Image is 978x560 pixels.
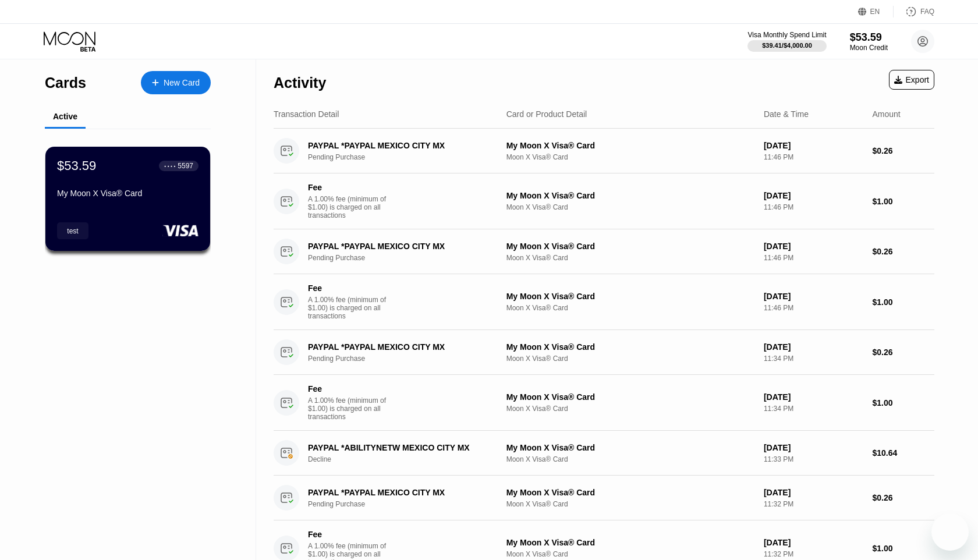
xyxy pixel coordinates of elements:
[274,330,934,375] div: PAYPAL *PAYPAL MEXICO CITY MXPending PurchaseMy Moon X Visa® CardMoon X Visa® Card[DATE]11:34 PM$...
[764,203,863,211] div: 11:46 PM
[45,75,86,91] div: Cards
[274,173,934,229] div: FeeA 1.00% fee (minimum of $1.00) is charged on all transactionsMy Moon X Visa® CardMoon X Visa® ...
[764,538,863,547] div: [DATE]
[747,31,826,39] div: Visa Monthly Spend Limit
[141,71,211,94] div: New Card
[67,227,78,235] div: test
[872,197,934,206] div: $1.00
[764,254,863,262] div: 11:46 PM
[764,488,863,497] div: [DATE]
[764,109,809,119] div: Date & Time
[889,70,934,90] div: Export
[308,254,509,262] div: Pending Purchase
[274,129,934,173] div: PAYPAL *PAYPAL MEXICO CITY MXPending PurchaseMy Moon X Visa® CardMoon X Visa® Card[DATE]11:46 PM$...
[894,6,934,17] div: FAQ
[308,195,395,219] div: A 1.00% fee (minimum of $1.00) is charged on all transactions
[53,112,77,121] div: Active
[920,8,934,16] div: FAQ
[872,297,934,307] div: $1.00
[764,191,863,200] div: [DATE]
[57,189,199,198] div: My Moon X Visa® Card
[764,392,863,402] div: [DATE]
[308,141,495,150] div: PAYPAL *PAYPAL MEXICO CITY MX
[308,296,395,320] div: A 1.00% fee (minimum of $1.00) is charged on all transactions
[764,292,863,301] div: [DATE]
[762,42,812,49] div: $39.41 / $4,000.00
[894,75,929,84] div: Export
[506,242,754,251] div: My Moon X Visa® Card
[872,493,934,502] div: $0.26
[308,396,395,421] div: A 1.00% fee (minimum of $1.00) is charged on all transactions
[870,8,880,16] div: EN
[850,44,888,52] div: Moon Credit
[506,304,754,312] div: Moon X Visa® Card
[506,538,754,547] div: My Moon X Visa® Card
[764,443,863,452] div: [DATE]
[506,153,754,161] div: Moon X Visa® Card
[164,78,200,88] div: New Card
[764,304,863,312] div: 11:46 PM
[308,500,509,508] div: Pending Purchase
[931,513,969,551] iframe: Bouton de lancement de la fenêtre de messagerie, 1 message non lu
[274,109,339,119] div: Transaction Detail
[506,203,754,211] div: Moon X Visa® Card
[764,455,863,463] div: 11:33 PM
[872,109,900,119] div: Amount
[274,375,934,431] div: FeeA 1.00% fee (minimum of $1.00) is charged on all transactionsMy Moon X Visa® CardMoon X Visa® ...
[308,153,509,161] div: Pending Purchase
[164,164,176,168] div: ● ● ● ●
[872,448,934,458] div: $10.64
[747,31,826,52] div: Visa Monthly Spend Limit$39.41/$4,000.00
[872,247,934,256] div: $0.26
[308,355,509,363] div: Pending Purchase
[274,431,934,476] div: PAYPAL *ABILITYNETW MEXICO CITY MXDeclineMy Moon X Visa® CardMoon X Visa® Card[DATE]11:33 PM$10.64
[764,550,863,558] div: 11:32 PM
[506,254,754,262] div: Moon X Visa® Card
[872,544,934,553] div: $1.00
[872,146,934,155] div: $0.26
[308,242,495,251] div: PAYPAL *PAYPAL MEXICO CITY MX
[872,398,934,407] div: $1.00
[506,455,754,463] div: Moon X Visa® Card
[850,31,888,44] div: $53.59
[308,488,495,497] div: PAYPAL *PAYPAL MEXICO CITY MX
[764,153,863,161] div: 11:46 PM
[57,222,88,239] div: test
[308,384,389,394] div: Fee
[308,443,495,452] div: PAYPAL *ABILITYNETW MEXICO CITY MX
[178,162,193,170] div: 5597
[308,455,509,463] div: Decline
[506,488,754,497] div: My Moon X Visa® Card
[506,392,754,402] div: My Moon X Visa® Card
[274,75,326,91] div: Activity
[308,183,389,192] div: Fee
[274,476,934,520] div: PAYPAL *PAYPAL MEXICO CITY MXPending PurchaseMy Moon X Visa® CardMoon X Visa® Card[DATE]11:32 PM$...
[764,355,863,363] div: 11:34 PM
[764,141,863,150] div: [DATE]
[506,500,754,508] div: Moon X Visa® Card
[764,500,863,508] div: 11:32 PM
[274,229,934,274] div: PAYPAL *PAYPAL MEXICO CITY MXPending PurchaseMy Moon X Visa® CardMoon X Visa® Card[DATE]11:46 PM$...
[274,274,934,330] div: FeeA 1.00% fee (minimum of $1.00) is charged on all transactionsMy Moon X Visa® CardMoon X Visa® ...
[506,355,754,363] div: Moon X Visa® Card
[858,6,894,17] div: EN
[506,109,587,119] div: Card or Product Detail
[872,348,934,357] div: $0.26
[308,530,389,539] div: Fee
[506,550,754,558] div: Moon X Visa® Card
[506,405,754,413] div: Moon X Visa® Card
[308,342,495,352] div: PAYPAL *PAYPAL MEXICO CITY MX
[948,511,971,523] iframe: Nombre de messages non lus
[764,242,863,251] div: [DATE]
[506,443,754,452] div: My Moon X Visa® Card
[506,191,754,200] div: My Moon X Visa® Card
[57,158,96,173] div: $53.59
[45,147,210,251] div: $53.59● ● ● ●5597My Moon X Visa® Cardtest
[850,31,888,52] div: $53.59Moon Credit
[764,342,863,352] div: [DATE]
[506,342,754,352] div: My Moon X Visa® Card
[506,292,754,301] div: My Moon X Visa® Card
[506,141,754,150] div: My Moon X Visa® Card
[764,405,863,413] div: 11:34 PM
